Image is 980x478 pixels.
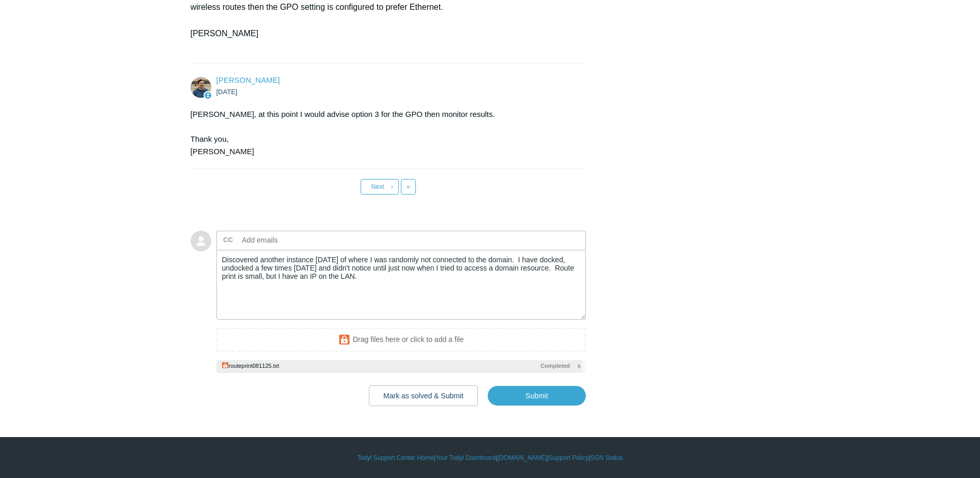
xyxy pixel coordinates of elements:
a: SGN Status [590,453,623,462]
time: 05/22/2025, 11:44 [216,88,238,96]
span: Spencer Grissom [216,76,280,84]
span: » [407,183,410,190]
textarea: Add your reply [216,250,586,320]
a: Your Todyl Dashboard [435,453,495,462]
span: x [578,362,581,370]
a: [PERSON_NAME] [216,76,280,84]
a: [DOMAIN_NAME] [497,453,547,462]
p: [PERSON_NAME] [191,27,576,40]
a: Next [361,179,399,195]
div: | | | | [191,453,790,462]
input: Submit [488,386,586,406]
div: [PERSON_NAME], at this point I would advise option 3 for the GPO then monitor results. Thank you,... [191,108,576,158]
label: CC [223,232,233,248]
a: Support Policy [549,453,588,462]
button: Mark as solved & Submit [369,385,478,406]
a: Todyl Support Center Home [357,453,433,462]
span: Next [371,183,384,190]
input: Add emails [238,232,349,248]
span: Completed [540,362,570,370]
span: › [391,183,393,190]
